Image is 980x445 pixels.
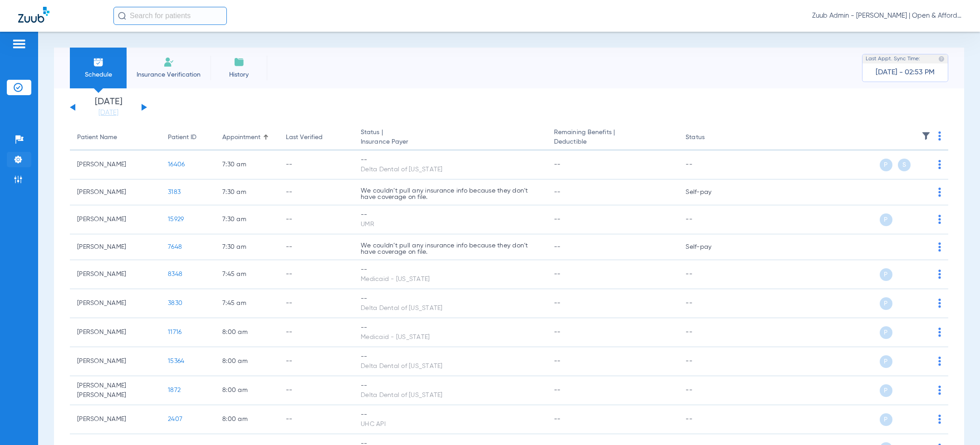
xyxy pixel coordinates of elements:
span: -- [554,329,561,335]
td: [PERSON_NAME] [70,150,161,179]
span: P [880,326,892,339]
td: [PERSON_NAME] [70,405,161,434]
td: -- [279,347,353,376]
span: 1872 [168,387,181,393]
img: Zuub Logo [18,7,49,23]
img: group-dot-blue.svg [938,299,941,308]
span: Last Appt. Sync Time: [866,54,920,63]
span: 7648 [168,244,182,250]
div: Delta Dental of [US_STATE] [361,362,539,371]
td: -- [279,405,353,434]
span: Schedule [77,70,120,79]
p: We couldn’t pull any insurance info because they don’t have coverage on file. [361,242,539,255]
div: Patient ID [168,133,196,142]
div: UMR [361,220,539,229]
img: group-dot-blue.svg [938,188,941,197]
td: -- [279,289,353,318]
td: -- [678,260,740,289]
p: We couldn’t pull any insurance info because they don’t have coverage on file. [361,188,539,200]
span: S [898,159,911,171]
td: 7:45 AM [215,289,279,318]
span: P [880,355,892,368]
div: Appointment [222,133,260,142]
span: Zuub Admin - [PERSON_NAME] | Open & Affordable Dental & Braces DSO [812,11,962,20]
td: Self-pay [678,179,740,205]
th: Remaining Benefits | [547,125,678,150]
td: [PERSON_NAME] [70,347,161,376]
div: Patient Name [77,133,153,142]
td: -- [279,318,353,347]
td: [PERSON_NAME] [70,179,161,205]
span: P [880,268,892,281]
span: Insurance Payer [361,137,539,147]
img: group-dot-blue.svg [938,357,941,366]
span: -- [554,216,561,222]
td: [PERSON_NAME] [70,318,161,347]
td: -- [678,205,740,234]
span: 3183 [168,189,181,195]
td: -- [678,289,740,318]
td: [PERSON_NAME] [PERSON_NAME] [70,376,161,405]
span: -- [554,244,561,250]
span: P [880,297,892,310]
td: [PERSON_NAME] [70,289,161,318]
td: 7:30 AM [215,150,279,179]
img: group-dot-blue.svg [938,386,941,395]
span: -- [554,387,561,393]
td: Self-pay [678,234,740,260]
span: [DATE] - 02:53 PM [876,68,935,77]
input: Search for patients [113,7,227,25]
span: P [880,159,892,171]
img: group-dot-blue.svg [938,160,941,169]
span: 16406 [168,161,185,168]
div: -- [361,265,539,275]
span: 8348 [168,271,182,277]
span: P [880,384,892,397]
img: last sync help info [938,56,945,62]
div: Patient ID [168,133,208,142]
img: group-dot-blue.svg [938,328,941,337]
span: -- [554,416,561,422]
td: 7:30 AM [215,179,279,205]
td: -- [279,205,353,234]
span: Insurance Verification [133,70,204,79]
img: group-dot-blue.svg [938,242,941,252]
td: 7:30 AM [215,205,279,234]
td: -- [678,405,740,434]
span: 3830 [168,300,182,306]
img: group-dot-blue.svg [938,415,941,424]
div: Delta Dental of [US_STATE] [361,304,539,313]
div: -- [361,294,539,304]
div: -- [361,410,539,420]
td: 8:00 AM [215,318,279,347]
div: Medicaid - [US_STATE] [361,275,539,284]
span: -- [554,300,561,306]
img: group-dot-blue.svg [938,270,941,279]
span: P [880,413,892,426]
div: -- [361,155,539,165]
td: [PERSON_NAME] [70,234,161,260]
div: -- [361,210,539,220]
td: 7:45 AM [215,260,279,289]
div: Delta Dental of [US_STATE] [361,391,539,400]
img: Manual Insurance Verification [163,57,174,68]
span: History [217,70,260,79]
div: Last Verified [286,133,323,142]
th: Status [678,125,740,150]
td: -- [279,179,353,205]
span: 11716 [168,329,181,335]
th: Status | [353,125,547,150]
td: -- [279,376,353,405]
div: -- [361,381,539,391]
td: -- [678,376,740,405]
td: -- [678,150,740,179]
span: -- [554,358,561,364]
img: group-dot-blue.svg [938,131,941,140]
div: Delta Dental of [US_STATE] [361,165,539,174]
div: -- [361,352,539,362]
td: -- [279,234,353,260]
span: -- [554,189,561,195]
img: hamburger-icon [12,39,26,49]
span: 15364 [168,358,184,364]
div: Medicaid - [US_STATE] [361,333,539,342]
